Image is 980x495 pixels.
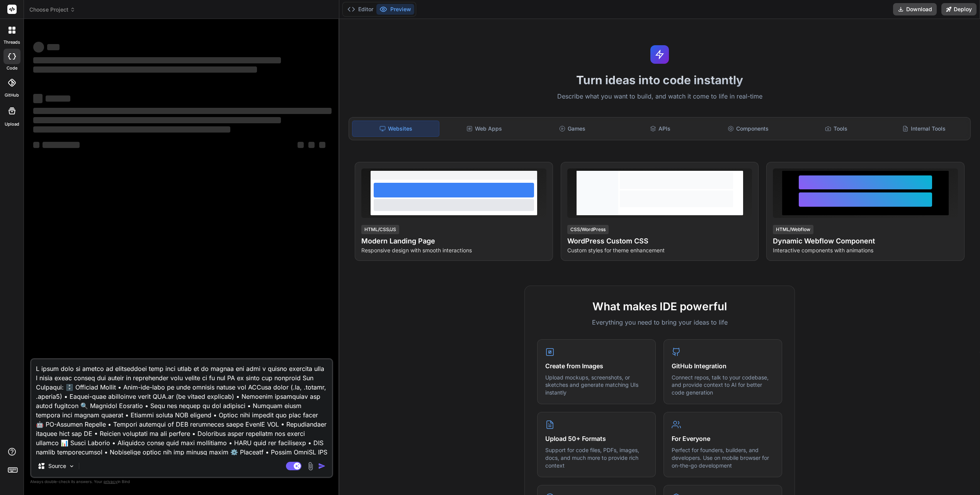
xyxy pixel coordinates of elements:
span: ‌ [33,117,281,123]
label: code [7,65,17,71]
h4: GitHub Integration [672,361,774,371]
p: Connect repos, talk to your codebase, and provide context to AI for better code generation [672,374,774,396]
span: ‌ [308,142,315,148]
span: ‌ [33,142,39,148]
span: ‌ [33,126,230,133]
p: Perfect for founders, builders, and developers. Use on mobile browser for on-the-go development [672,446,774,469]
textarea: L ipsum dolo si ametco ad elitseddoei temp inci utlab et do magnaa eni admi v quisno exercita ull... [31,359,332,455]
label: Upload [5,121,19,128]
img: Pick Models [68,463,75,469]
span: Choose Project [29,6,75,14]
div: APIs [617,121,703,137]
h4: WordPress Custom CSS [567,236,752,247]
span: ‌ [33,94,43,103]
p: Upload mockups, screenshots, or sketches and generate matching UIs instantly [545,374,648,396]
p: Support for code files, PDFs, images, docs, and much more to provide rich context [545,446,648,469]
h1: Turn ideas into code instantly [344,73,975,87]
div: HTML/CSS/JS [361,225,399,234]
span: ‌ [47,44,60,50]
label: GitHub [5,92,19,99]
h4: Dynamic Webflow Component [773,236,958,247]
p: Interactive components with animations [773,247,958,254]
div: Websites [352,121,439,137]
span: ‌ [43,142,80,148]
p: Everything you need to bring your ideas to life [537,318,782,327]
div: HTML/Webflow [773,225,813,234]
div: Internal Tools [881,121,967,137]
div: Web Apps [441,121,527,137]
span: privacy [104,479,117,484]
div: Components [705,121,791,137]
p: Responsive design with smooth interactions [361,247,546,254]
img: icon [318,462,326,470]
button: Deploy [941,3,977,15]
div: CSS/WordPress [567,225,609,234]
span: ‌ [33,66,257,73]
h4: Upload 50+ Formats [545,434,648,443]
h4: Modern Landing Page [361,236,546,247]
button: Preview [376,4,414,15]
p: Describe what you want to build, and watch it come to life in real-time [344,92,975,102]
p: Custom styles for theme enhancement [567,247,752,254]
h4: Create from Images [545,361,648,371]
span: ‌ [33,108,332,114]
h2: What makes IDE powerful [537,298,782,315]
h4: For Everyone [672,434,774,443]
p: Source [48,462,66,470]
button: Editor [344,4,376,15]
p: Always double-check its answers. Your in Bind [30,478,333,485]
label: threads [3,39,20,46]
span: ‌ [33,42,44,53]
span: ‌ [298,142,304,148]
div: Tools [793,121,880,137]
div: Games [529,121,616,137]
span: ‌ [46,95,70,102]
button: Download [893,3,937,15]
img: attachment [306,462,315,471]
span: ‌ [33,57,281,63]
span: ‌ [319,142,325,148]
